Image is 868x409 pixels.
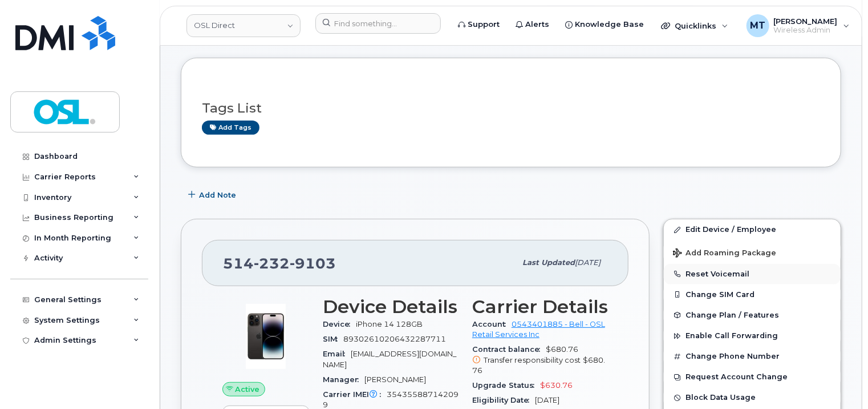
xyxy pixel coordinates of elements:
[525,19,549,30] span: Alerts
[675,21,716,30] span: Quicklinks
[323,335,343,343] span: SIM
[774,17,838,26] span: [PERSON_NAME]
[472,345,608,376] span: $680.76
[664,219,841,240] a: Edit Device / Employee
[186,14,301,37] a: OSL Direct
[673,248,776,259] span: Add Roaming Package
[750,19,765,33] span: MT
[315,13,441,34] input: Find something...
[472,396,535,404] span: Eligibility Date
[202,121,259,135] a: Add tags
[343,335,446,343] span: 89302610206432287711
[364,375,426,384] span: [PERSON_NAME]
[323,390,459,409] span: 354355887142099
[575,19,644,30] span: Knowledge Base
[664,387,841,408] button: Block Data Usage
[508,13,557,36] a: Alerts
[472,356,605,375] span: $680.76
[535,396,559,404] span: [DATE]
[484,356,581,364] span: Transfer responsibility cost
[664,326,841,346] button: Enable Call Forwarding
[774,26,838,35] span: Wireless Admin
[323,375,364,384] span: Manager
[664,240,841,264] button: Add Roaming Package
[232,302,300,371] img: image20231002-3703462-njx0qo.jpeg
[356,320,423,328] span: iPhone 14 128GB
[686,311,779,319] span: Change Plan / Features
[739,14,858,37] div: Michael Togupen
[323,350,456,368] span: [EMAIL_ADDRESS][DOMAIN_NAME]
[472,381,540,390] span: Upgrade Status
[664,367,841,387] button: Request Account Change
[202,101,820,115] h3: Tags List
[664,284,841,305] button: Change SIM Card
[575,258,601,267] span: [DATE]
[236,384,260,395] span: Active
[664,305,841,326] button: Change Plan / Features
[540,381,573,390] span: $630.76
[223,255,336,272] span: 514
[323,296,459,317] h3: Device Details
[522,258,575,267] span: Last updated
[323,320,356,328] span: Device
[686,332,778,340] span: Enable Call Forwarding
[472,320,512,328] span: Account
[468,19,500,30] span: Support
[472,320,605,339] a: 0543401885 - Bell - OSL Retail Services Inc
[181,185,246,205] button: Add Note
[290,255,336,272] span: 9103
[664,346,841,367] button: Change Phone Number
[450,13,508,36] a: Support
[254,255,290,272] span: 232
[472,296,608,317] h3: Carrier Details
[323,390,387,399] span: Carrier IMEI
[199,190,236,201] span: Add Note
[323,350,351,358] span: Email
[557,13,652,36] a: Knowledge Base
[472,345,546,354] span: Contract balance
[664,264,841,284] button: Reset Voicemail
[653,14,736,37] div: Quicklinks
